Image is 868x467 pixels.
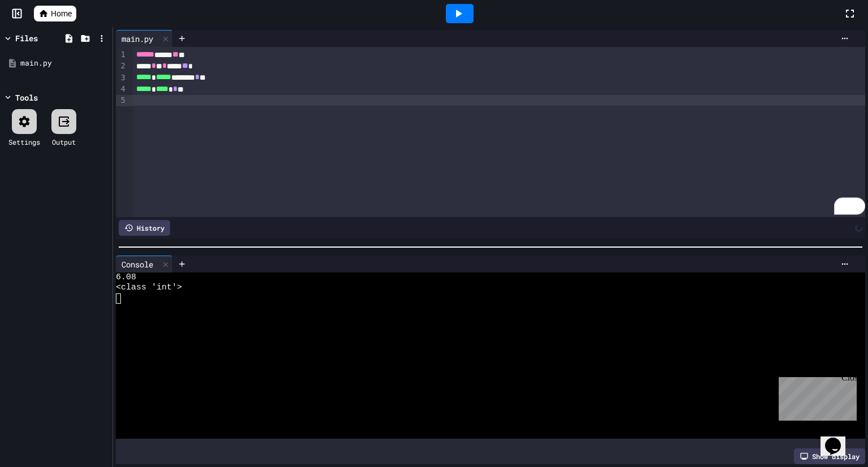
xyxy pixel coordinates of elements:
[821,422,857,456] iframe: chat widget
[794,448,865,464] div: Show display
[5,5,78,72] div: Chat with us now!Close
[116,33,159,45] div: main.py
[133,47,865,217] div: To enrich screen reader interactions, please activate Accessibility in Grammarly extension settings
[20,58,108,69] div: main.py
[116,60,127,72] div: 2
[116,258,159,270] div: Console
[34,6,76,21] a: Home
[116,273,136,283] span: 6.08
[116,84,127,95] div: 4
[116,283,182,293] span: <class 'int'>
[52,137,76,147] div: Output
[15,32,38,44] div: Files
[774,373,857,421] iframe: chat widget
[8,137,40,147] div: Settings
[116,72,127,84] div: 3
[116,30,173,47] div: main.py
[119,220,170,236] div: History
[116,95,127,106] div: 5
[116,256,173,273] div: Console
[116,49,127,60] div: 1
[51,8,72,19] span: Home
[15,92,38,103] div: Tools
